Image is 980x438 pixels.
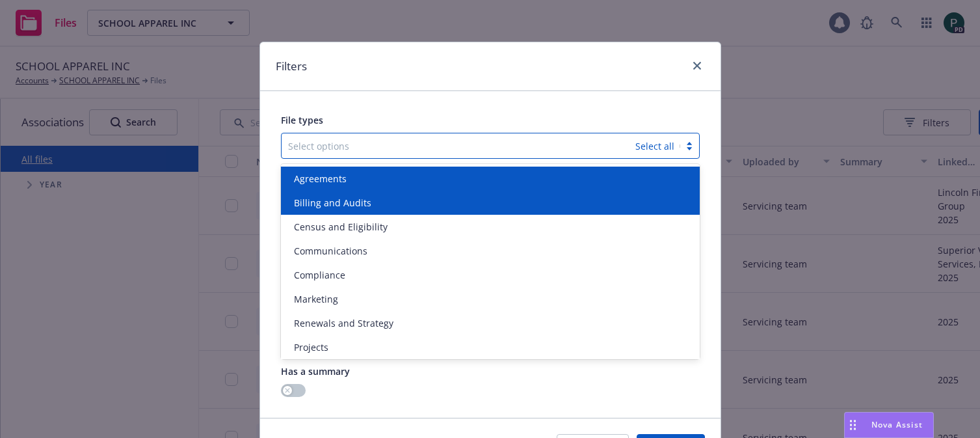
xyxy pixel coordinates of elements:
span: Billing and Audits [294,196,371,210]
span: Projects [294,340,328,354]
a: close [689,58,705,74]
h1: Filters [276,58,307,75]
span: Nova Assist [871,419,923,430]
span: Renewals and Strategy [294,316,393,330]
button: Nova Assist [844,412,934,438]
span: File types [281,114,323,126]
span: Marketing [294,292,338,306]
span: Communications [294,244,367,258]
span: Census and Eligibility [294,220,388,234]
a: Select all [635,140,674,152]
span: Compliance [294,268,345,282]
span: Agreements [294,172,347,185]
div: Drag to move [845,413,861,437]
span: Has a summary [281,365,350,377]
